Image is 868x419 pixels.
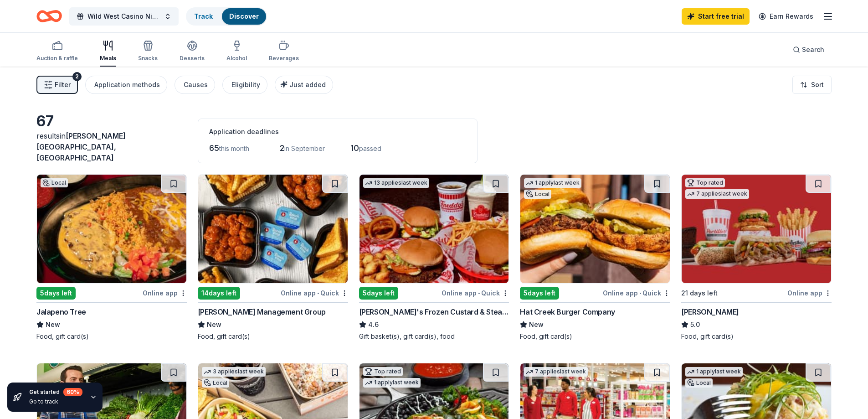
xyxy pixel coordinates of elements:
span: New [529,319,544,330]
span: • [317,290,319,297]
button: Wild West Casino Night [69,7,179,26]
div: results [36,130,187,163]
a: Earn Rewards [753,8,819,25]
button: Filter2 [36,76,78,94]
div: Alcohol [226,55,247,62]
div: Top rated [363,367,403,376]
div: 5 days left [359,287,398,300]
div: 2 [72,72,82,81]
span: New [46,319,60,330]
div: Local [41,178,68,187]
div: Local [524,190,551,199]
button: Auction & raffle [36,36,78,67]
span: this month [219,145,249,152]
button: Meals [100,36,116,67]
div: Online app Quick [603,287,670,299]
div: Gift basket(s), gift card(s), food [359,332,509,341]
div: [PERSON_NAME] Management Group [198,306,326,317]
div: 7 applies last week [685,189,749,199]
div: Hat Creek Burger Company [520,306,615,317]
div: 5 days left [36,287,76,300]
span: passed [359,145,381,152]
button: Application methods [85,76,167,94]
span: Search [802,44,824,55]
span: 2 [280,143,284,153]
div: Online app [143,287,187,299]
div: 5 days left [520,287,559,300]
div: 1 apply last week [524,178,581,188]
span: 5.0 [690,319,700,330]
div: Local [685,378,713,388]
a: Image for Jalapeno TreeLocal5days leftOnline appJalapeno TreeNewFood, gift card(s) [36,174,187,341]
div: Auction & raffle [36,55,78,62]
a: Image for Portillo'sTop rated7 applieslast week21 days leftOnline app[PERSON_NAME]5.0Food, gift c... [681,174,832,341]
img: Image for Hat Creek Burger Company [520,175,670,283]
div: Top rated [685,178,725,187]
button: Just added [275,76,333,94]
span: 10 [350,143,359,153]
a: Start free trial [682,8,750,25]
button: Desserts [180,36,205,67]
span: 4.6 [368,319,379,330]
span: [PERSON_NAME][GEOGRAPHIC_DATA], [GEOGRAPHIC_DATA] [36,131,126,162]
div: Beverages [269,55,299,62]
a: Image for Hat Creek Burger Company1 applylast weekLocal5days leftOnline app•QuickHat Creek Burger... [520,174,670,341]
button: Search [786,41,832,59]
div: 3 applies last week [202,367,266,377]
a: Image for Freddy's Frozen Custard & Steakburgers13 applieslast week5days leftOnline app•Quick[PER... [359,174,509,341]
div: Online app [787,287,832,299]
button: Snacks [138,36,158,67]
img: Image for Freddy's Frozen Custard & Steakburgers [360,175,509,283]
span: New [207,319,221,330]
button: Beverages [269,36,299,67]
span: • [478,290,480,297]
div: Online app Quick [442,287,509,299]
div: Eligibility [231,79,260,90]
span: in September [284,145,325,152]
div: 1 apply last week [363,378,421,388]
div: Jalapeno Tree [36,306,86,317]
span: • [639,290,641,297]
div: [PERSON_NAME]'s Frozen Custard & Steakburgers [359,306,509,317]
span: in [36,131,126,162]
div: 7 applies last week [524,367,588,377]
img: Image for Avants Management Group [198,175,348,283]
div: Food, gift card(s) [198,332,348,341]
div: Causes [184,79,208,90]
div: 21 days left [681,288,718,299]
span: Just added [289,81,326,88]
span: 65 [209,143,219,153]
div: Go to track [29,398,82,405]
span: Wild West Casino Night [87,11,160,22]
div: Food, gift card(s) [520,332,670,341]
div: 14 days left [198,287,240,300]
div: 1 apply last week [685,367,743,377]
button: TrackDiscover [186,7,267,26]
span: Sort [811,79,824,90]
div: Meals [100,55,116,62]
a: Track [194,12,213,20]
button: Sort [792,76,832,94]
div: 13 applies last week [363,178,429,188]
div: Food, gift card(s) [36,332,187,341]
div: Application methods [94,79,160,90]
div: 60 % [63,388,82,396]
div: Food, gift card(s) [681,332,832,341]
div: Get started [29,388,82,396]
div: [PERSON_NAME] [681,306,739,317]
button: Causes [175,76,215,94]
div: Local [202,378,229,388]
a: Home [36,5,62,27]
img: Image for Portillo's [682,175,831,283]
div: Online app Quick [281,287,348,299]
span: Filter [55,79,71,90]
a: Image for Avants Management Group14days leftOnline app•Quick[PERSON_NAME] Management GroupNewFood... [198,174,348,341]
a: Discover [229,12,259,20]
button: Alcohol [226,36,247,67]
div: Desserts [180,55,205,62]
div: Snacks [138,55,158,62]
div: 67 [36,112,187,130]
button: Eligibility [222,76,267,94]
div: Application deadlines [209,126,466,137]
img: Image for Jalapeno Tree [37,175,186,283]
